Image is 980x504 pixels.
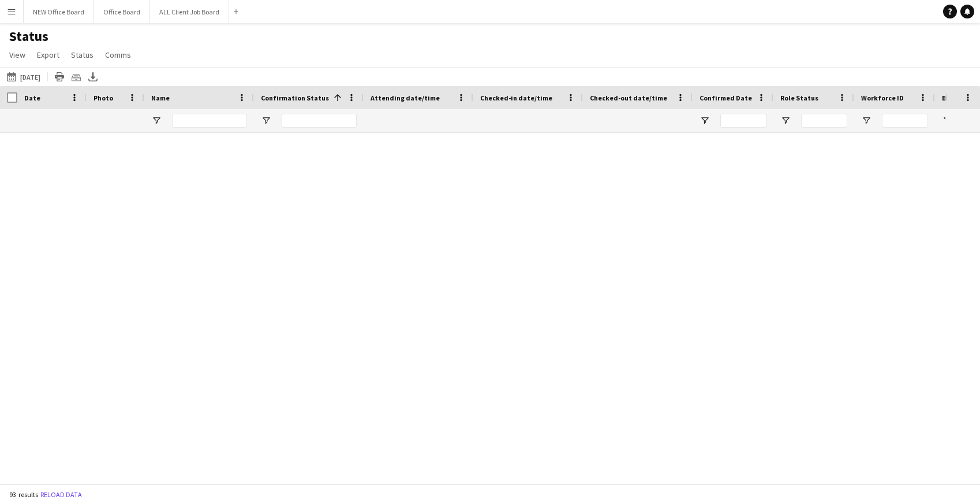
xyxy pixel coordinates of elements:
button: Open Filter Menu [942,115,952,126]
span: Workforce ID [861,94,904,102]
input: Confirmation Status Filter Input [282,114,357,128]
span: Attending date/time [371,94,440,102]
button: Open Filter Menu [151,115,162,126]
input: Role Status Filter Input [801,114,847,128]
button: Reload data [38,488,84,501]
button: Office Board [94,1,150,23]
input: Confirmed Date Filter Input [720,114,766,128]
a: Comms [100,47,136,62]
app-action-btn: Crew files as ZIP [69,70,83,84]
input: Workforce ID Filter Input [882,114,928,128]
span: Confirmed Date [700,94,752,102]
app-action-btn: Print [53,70,66,84]
span: Photo [93,94,113,102]
app-action-btn: Export XLSX [86,70,100,84]
span: Name [151,94,170,102]
button: Open Filter Menu [261,115,271,126]
span: Role Status [780,94,818,102]
a: Status [66,47,98,62]
button: ALL Client Job Board [150,1,229,23]
span: View [9,50,25,60]
button: Open Filter Menu [861,115,871,126]
span: Checked-out date/time [590,94,667,102]
span: Date [24,94,40,102]
button: Open Filter Menu [780,115,791,126]
a: View [5,47,30,62]
span: Board [942,94,962,102]
button: NEW Office Board [24,1,94,23]
span: Status [71,50,93,60]
button: [DATE] [5,70,43,84]
input: Name Filter Input [172,114,247,128]
span: Comms [105,50,131,60]
span: Confirmation Status [261,94,329,102]
span: Export [37,50,59,60]
span: Checked-in date/time [480,94,552,102]
a: Export [32,47,64,62]
button: Open Filter Menu [700,115,710,126]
